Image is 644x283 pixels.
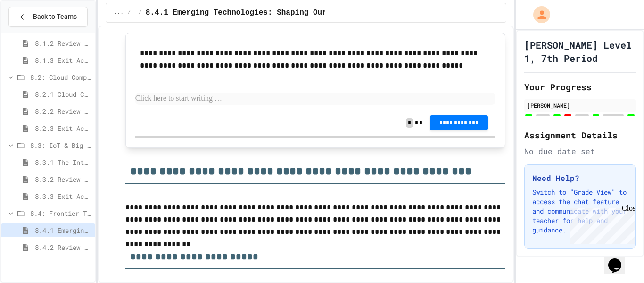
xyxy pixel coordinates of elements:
h2: Assignment Details [524,129,636,142]
span: / [139,9,142,17]
button: Back to Teams [8,7,88,27]
iframe: chat widget [566,204,635,244]
p: Switch to "Grade View" to access the chat feature and communicate with your teacher for help and ... [532,188,627,235]
h2: Your Progress [524,80,636,94]
div: [PERSON_NAME] [527,101,633,110]
span: 8.2.1 Cloud Computing: Transforming the Digital World [35,89,91,99]
div: Chat with us now!Close [4,4,65,60]
h3: Need Help? [532,172,627,184]
span: 8.4.1 Emerging Technologies: Shaping Our Digital Future [35,225,91,235]
div: My Account [523,4,553,26]
span: 8.3.1 The Internet of Things and Big Data: Our Connected Digital World [35,157,91,167]
span: 8.4: Frontier Tech Spotlight [30,208,91,218]
span: 8.3.3 Exit Activity - IoT Data Detective Challenge [35,191,91,201]
span: 8.2.3 Exit Activity - Cloud Service Detective [35,123,91,133]
span: 8.3: IoT & Big Data [30,140,91,150]
span: 8.1.2 Review - Introduction to Artificial Intelligence [35,38,91,48]
span: 8.2.2 Review - Cloud Computing [35,106,91,116]
span: 8.1.3 Exit Activity - AI Detective [35,55,91,65]
div: No due date set [524,146,636,157]
span: Back to Teams [33,12,77,22]
h1: [PERSON_NAME] Level 1, 7th Period [524,38,636,65]
span: 8.4.2 Review - Emerging Technologies: Shaping Our Digital Future [35,242,91,252]
span: / [127,9,131,17]
span: ... [114,9,124,17]
span: 8.3.2 Review - The Internet of Things and Big Data [35,174,91,184]
span: 8.4.1 Emerging Technologies: Shaping Our Digital Future [146,7,395,18]
iframe: chat widget [604,245,635,274]
span: 8.2: Cloud Computing [30,72,91,82]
